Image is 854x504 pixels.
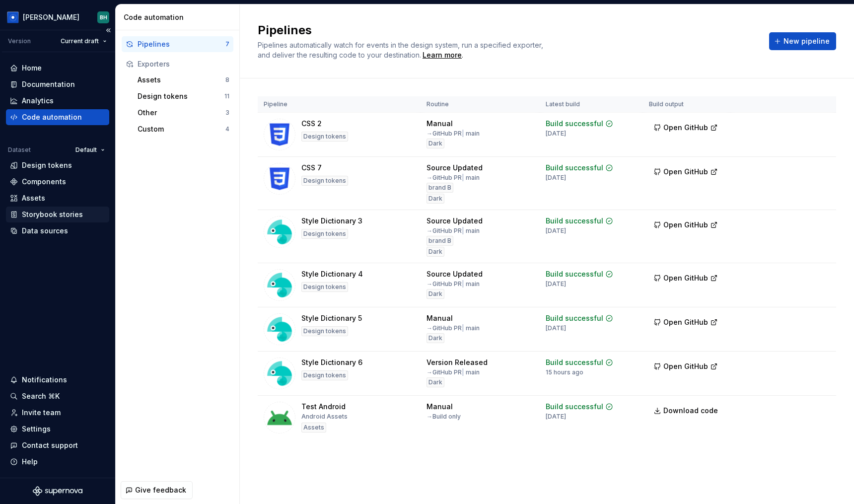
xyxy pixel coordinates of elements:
[546,216,603,226] div: Build successful
[22,177,66,187] div: Components
[427,119,453,129] div: Manual
[6,93,109,109] a: Analytics
[22,457,38,467] div: Help
[135,485,186,495] span: Give feedback
[546,358,603,367] div: Build successful
[138,108,225,118] div: Other
[22,440,78,450] div: Contact support
[649,358,722,375] button: Open GitHub
[649,216,722,234] button: Open GitHub
[649,119,722,137] button: Open GitHub
[649,269,722,287] button: Open GitHub
[421,96,540,113] th: Routine
[462,227,464,234] span: |
[427,333,444,343] div: Dark
[23,12,79,22] div: [PERSON_NAME]
[22,112,82,122] div: Code automation
[546,313,603,323] div: Build successful
[423,50,462,60] div: Learn more
[225,76,229,84] div: 8
[427,139,444,148] div: Dark
[22,79,75,89] div: Documentation
[427,174,480,182] div: → GitHub PR main
[427,377,444,387] div: Dark
[225,40,229,48] div: 7
[138,59,229,69] div: Exporters
[427,313,453,323] div: Manual
[6,207,109,222] a: Storybook stories
[663,361,708,371] span: Open GitHub
[301,282,348,292] div: Design tokens
[643,96,730,113] th: Build output
[427,358,488,367] div: Version Released
[301,163,322,173] div: CSS 7
[121,481,193,499] button: Give feedback
[6,388,109,404] button: Search ⌘K
[649,169,722,177] a: Open GitHub
[224,92,229,100] div: 11
[22,424,51,434] div: Settings
[663,220,708,230] span: Open GitHub
[6,157,109,173] a: Design tokens
[649,163,722,181] button: Open GitHub
[22,193,45,203] div: Assets
[6,76,109,92] a: Documentation
[546,324,566,332] div: [DATE]
[546,280,566,288] div: [DATE]
[22,375,67,385] div: Notifications
[6,190,109,206] a: Assets
[663,273,708,283] span: Open GitHub
[546,174,566,182] div: [DATE]
[427,413,461,421] div: → Build only
[301,229,348,239] div: Design tokens
[546,130,566,138] div: [DATE]
[22,226,68,236] div: Data sources
[427,183,453,193] div: brand B
[663,167,708,177] span: Open GitHub
[427,163,483,173] div: Source Updated
[427,130,480,138] div: → GitHub PR main
[134,105,233,121] button: Other3
[2,6,113,28] button: [PERSON_NAME]BH
[546,413,566,421] div: [DATE]
[6,372,109,388] button: Notifications
[427,269,483,279] div: Source Updated
[134,72,233,88] button: Assets8
[301,176,348,186] div: Design tokens
[427,280,480,288] div: → GitHub PR main
[100,13,107,21] div: BH
[663,123,708,133] span: Open GitHub
[22,160,72,170] div: Design tokens
[6,223,109,239] a: Data sources
[258,96,421,113] th: Pipeline
[6,109,109,125] a: Code automation
[225,125,229,133] div: 4
[124,12,235,22] div: Code automation
[769,32,836,50] button: New pipeline
[33,486,82,496] a: Supernova Logo
[462,368,464,376] span: |
[427,236,453,246] div: brand B
[546,119,603,129] div: Build successful
[663,406,718,416] span: Download code
[134,121,233,137] button: Custom4
[462,324,464,332] span: |
[301,326,348,336] div: Design tokens
[56,34,111,48] button: Current draft
[6,174,109,190] a: Components
[301,402,346,412] div: Test Android
[225,109,229,117] div: 3
[427,227,480,235] div: → GitHub PR main
[7,11,19,23] img: 049812b6-2877-400d-9dc9-987621144c16.png
[122,36,233,52] button: Pipelines7
[783,36,830,46] span: New pipeline
[75,146,97,154] span: Default
[101,23,115,37] button: Collapse sidebar
[301,358,362,367] div: Style Dictionary 6
[421,52,463,59] span: .
[138,124,225,134] div: Custom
